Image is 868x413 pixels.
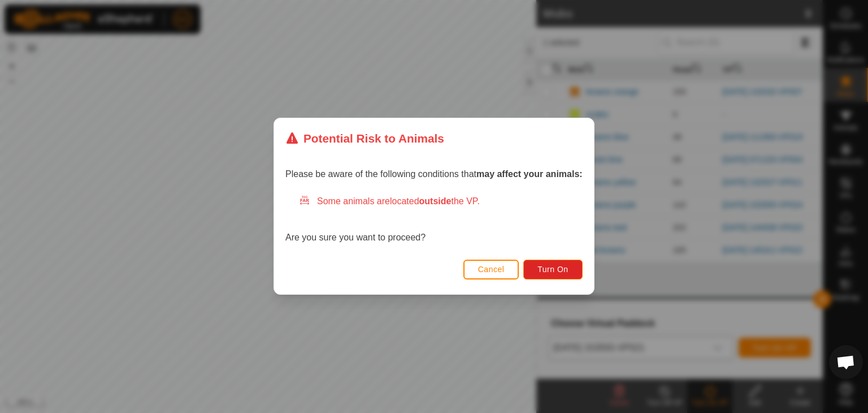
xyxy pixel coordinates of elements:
[829,345,863,379] div: Open chat
[285,170,583,179] span: Please be aware of the following conditions that
[538,265,568,274] span: Turn On
[299,195,583,209] div: Some animals are
[463,260,519,279] button: Cancel
[285,195,583,245] div: Are you sure you want to proceed?
[419,197,452,206] strong: outside
[524,260,583,279] button: Turn On
[476,170,583,179] strong: may affect your animals:
[285,130,444,147] div: Potential Risk to Animals
[478,265,505,274] span: Cancel
[390,197,480,206] span: located the VP.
